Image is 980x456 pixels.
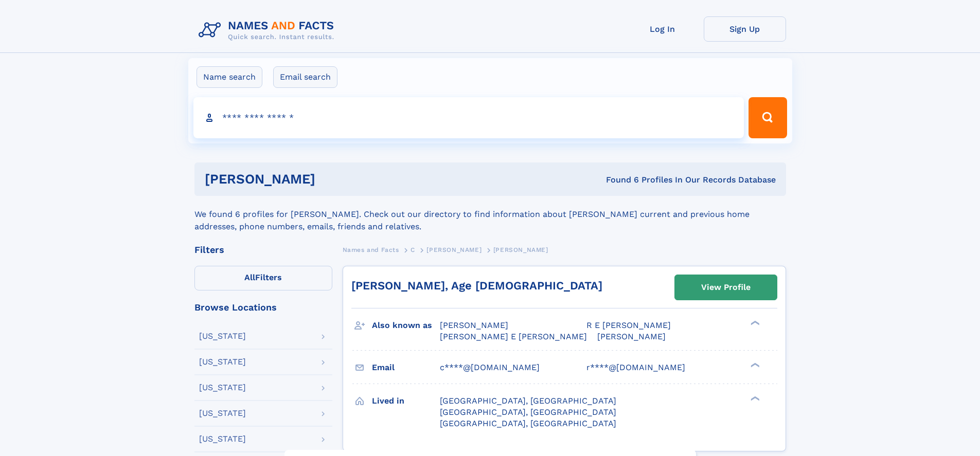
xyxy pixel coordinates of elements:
[194,245,332,254] div: Filters
[372,392,440,410] h3: Lived in
[748,320,760,326] div: ❯
[440,407,616,417] span: [GEOGRAPHIC_DATA], [GEOGRAPHIC_DATA]
[621,16,704,42] a: Log In
[748,395,760,402] div: ❯
[194,303,332,312] div: Browse Locations
[426,246,482,253] span: [PERSON_NAME]
[372,317,440,334] h3: Also known as
[440,418,616,428] span: [GEOGRAPHIC_DATA], [GEOGRAPHIC_DATA]
[194,196,786,233] div: We found 6 profiles for [PERSON_NAME]. Check out our directory to find information about [PERSON_...
[199,435,246,443] div: [US_STATE]
[199,332,246,340] div: [US_STATE]
[701,276,751,299] div: View Profile
[244,272,255,282] span: All
[343,243,399,256] a: Names and Facts
[460,174,776,186] div: Found 6 Profiles In Our Records Database
[372,359,440,376] h3: Email
[748,361,760,368] div: ❯
[426,243,482,256] a: [PERSON_NAME]
[193,97,744,138] input: search input
[205,173,461,186] h1: [PERSON_NAME]
[597,332,666,341] span: [PERSON_NAME]
[440,396,616,406] span: [GEOGRAPHIC_DATA], [GEOGRAPHIC_DATA]
[749,97,787,138] button: Search Button
[197,66,262,88] label: Name search
[411,243,415,256] a: C
[440,332,587,341] span: [PERSON_NAME] E [PERSON_NAME]
[194,16,343,44] img: Logo Names and Facts
[273,66,337,88] label: Email search
[351,279,602,292] a: [PERSON_NAME], Age [DEMOGRAPHIC_DATA]
[199,358,246,366] div: [US_STATE]
[440,320,508,330] span: [PERSON_NAME]
[199,384,246,392] div: [US_STATE]
[704,16,786,42] a: Sign Up
[194,266,332,290] label: Filters
[675,275,777,300] a: View Profile
[411,246,415,253] span: C
[493,246,548,253] span: [PERSON_NAME]
[199,409,246,417] div: [US_STATE]
[586,320,671,330] span: R E [PERSON_NAME]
